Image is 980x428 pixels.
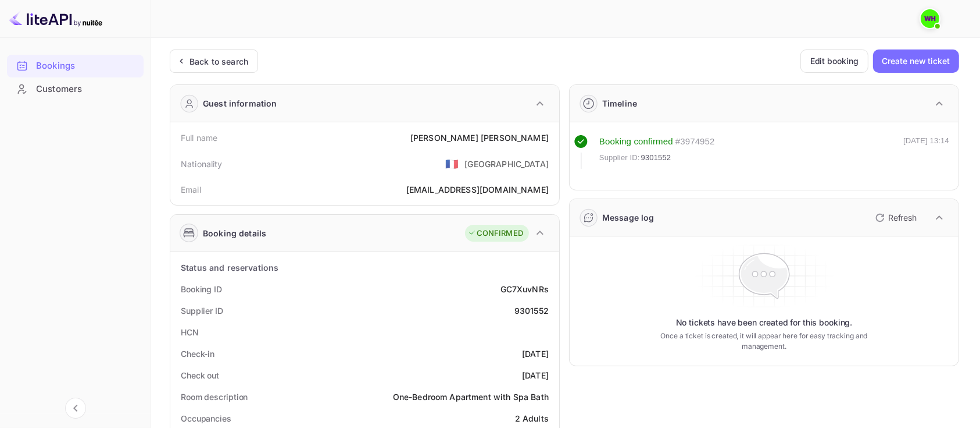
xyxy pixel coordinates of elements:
div: Full name [181,132,217,144]
div: GC7XuvNRs [500,283,549,295]
div: [DATE] [522,348,549,360]
div: Bookings [36,59,138,73]
div: [EMAIL_ADDRESS][DOMAIN_NAME] [406,183,549,196]
a: Bookings [7,55,144,76]
span: 9301552 [641,152,671,164]
span: United States [445,153,459,174]
div: Status and reservations [181,261,278,274]
button: Create new ticket [873,49,959,73]
div: 2 Adults [515,412,549,425]
p: No tickets have been created for this booking. [676,317,853,328]
div: Room description [181,391,248,403]
p: Refresh [888,211,917,224]
img: LiteAPI logo [9,9,102,28]
div: CONFIRMED [468,228,523,239]
div: Message log [602,211,654,224]
div: Customers [7,78,144,101]
div: Timeline [602,97,637,109]
div: [PERSON_NAME] [PERSON_NAME] [410,132,549,144]
div: 9301552 [514,305,549,317]
img: walid harrass [921,9,939,28]
div: One-Bedroom Apartment with Spa Bath [393,391,549,403]
div: Occupancies [181,412,231,425]
div: [GEOGRAPHIC_DATA] [464,158,549,170]
div: Supplier ID [181,305,223,317]
div: # 3974952 [675,135,715,148]
span: Supplier ID: [599,152,640,164]
div: Email [181,183,201,196]
div: Booking details [203,227,266,239]
div: Back to search [189,55,248,68]
button: Collapse navigation [65,398,86,419]
div: Guest information [203,97,277,109]
button: Refresh [868,208,921,227]
div: Check out [181,369,219,381]
div: [DATE] 13:14 [903,135,949,169]
div: [DATE] [522,369,549,381]
div: Booking ID [181,283,222,295]
div: Bookings [7,55,144,77]
a: Customers [7,78,144,100]
div: Nationality [181,158,223,170]
div: Booking confirmed [599,135,673,148]
div: Customers [36,83,138,96]
div: HCN [181,326,199,338]
div: Check-in [181,348,214,360]
p: Once a ticket is created, it will appear here for easy tracking and management. [660,331,868,352]
button: Edit booking [800,49,868,73]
